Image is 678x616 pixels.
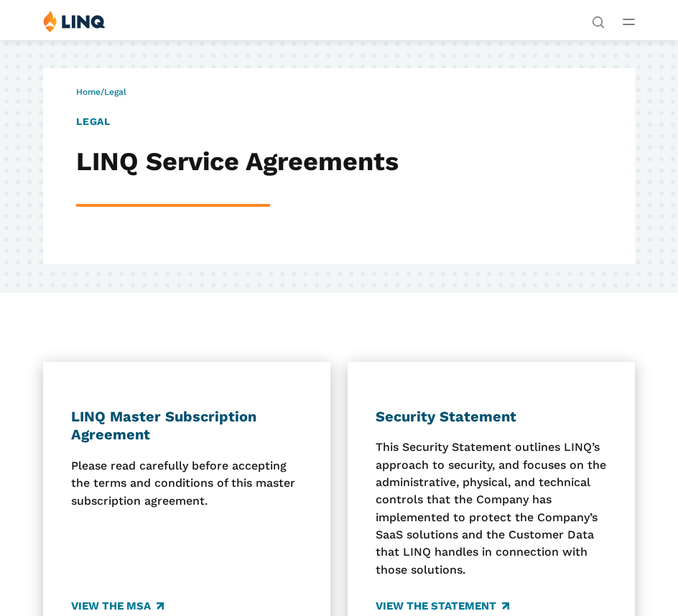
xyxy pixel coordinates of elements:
[71,598,164,614] a: View the MSA
[76,147,601,177] h2: LINQ Service Agreements
[76,87,101,97] a: Home
[43,10,106,32] img: LINQ | K‑12 Software
[76,87,126,97] span: /
[376,598,509,614] a: View the Statement
[592,10,605,27] nav: Utility Navigation
[71,457,303,579] p: Please read carefully before accepting the terms and conditions of this master subscription agree...
[104,87,126,97] span: Legal
[71,408,303,444] h3: LINQ Master Subscription Agreement
[376,439,608,579] p: This Security Statement outlines LINQ’s approach to security, and focuses on the administrative, ...
[592,14,605,27] button: Open Search Bar
[376,408,608,426] h3: Security Statement
[623,14,635,29] button: Open Main Menu
[76,114,601,129] h1: LEGAL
